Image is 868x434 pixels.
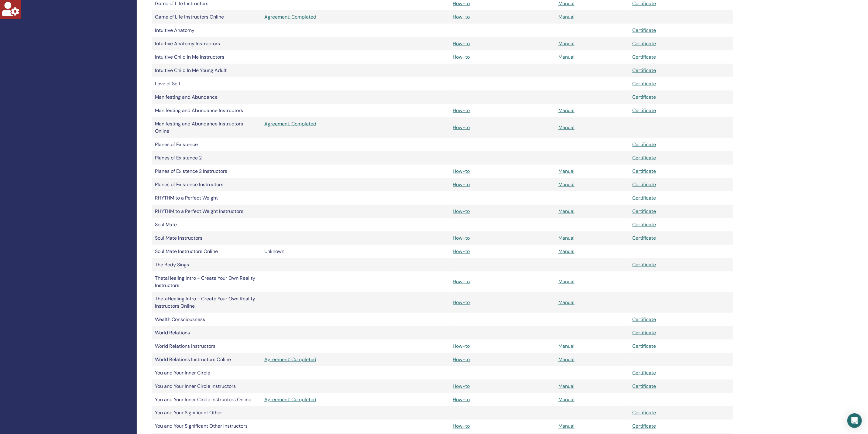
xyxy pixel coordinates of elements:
[558,343,575,349] a: Manual
[453,54,470,60] a: How-to
[558,14,575,20] a: Manual
[453,299,470,306] a: How-to
[633,208,656,214] a: Certificate
[558,396,575,403] a: Manual
[152,50,261,64] td: Intuitive Child In Me Instructors
[633,261,656,268] a: Certificate
[558,124,575,131] a: Manual
[152,178,261,191] td: Planes of Existence Instructors
[264,396,447,403] a: Agreement: Completed
[558,383,575,389] a: Manual
[152,313,261,326] td: Wealth Consciousness
[152,326,261,340] td: World Relations
[453,168,470,174] a: How-to
[453,0,470,7] a: How-to
[633,141,656,148] a: Certificate
[264,13,447,21] a: Agreement: Completed
[152,64,261,77] td: Intuitive Child In Me Young Adult
[453,279,470,285] a: How-to
[633,423,656,429] a: Certificate
[847,413,862,428] div: Open Intercom Messenger
[633,27,656,33] a: Certificate
[453,248,470,255] a: How-to
[558,356,575,363] a: Manual
[558,235,575,241] a: Manual
[558,54,575,60] a: Manual
[152,380,261,393] td: You and Your Inner Circle Instructors
[152,292,261,313] td: ThetaHealing Intro - Create Your Own Reality Instructors Online
[633,235,656,241] a: Certificate
[152,104,261,117] td: Manifesting and Abundance Instructors
[152,165,261,178] td: Planes of Existence 2 Instructors
[633,94,656,100] a: Certificate
[152,37,261,50] td: Intuitive Anatomy Instructors
[453,124,470,131] a: How-to
[152,406,261,420] td: You and Your Significant Other
[633,330,656,336] a: Certificate
[152,151,261,165] td: Planes of Existence 2
[152,91,261,104] td: Manifesting and Abundance
[633,155,656,161] a: Certificate
[152,138,261,151] td: Planes of Existence
[558,107,575,114] a: Manual
[633,107,656,114] a: Certificate
[453,343,470,349] a: How-to
[152,10,261,24] td: Game of Life Instructors Online
[633,410,656,416] a: Certificate
[264,248,447,255] div: Unknown
[453,356,470,363] a: How-to
[152,353,261,366] td: World Relations Instructors Online
[453,235,470,241] a: How-to
[558,40,575,47] a: Manual
[264,356,447,363] a: Agreement: Completed
[633,370,656,376] a: Certificate
[558,181,575,188] a: Manual
[152,258,261,272] td: The Body Sings
[152,245,261,258] td: Soul Mate Instructors Online
[558,168,575,174] a: Manual
[152,205,261,218] td: RHYTHM to a Perfect Weight Instructors
[633,80,656,87] a: Certificate
[453,40,470,47] a: How-to
[152,366,261,380] td: You and Your Inner Circle
[152,218,261,231] td: Soul Mate
[633,168,656,174] a: Certificate
[453,181,470,188] a: How-to
[633,181,656,188] a: Certificate
[152,393,261,406] td: You and Your Inner Circle Instructors Online
[152,231,261,245] td: Soul Mate Instructors
[633,67,656,73] a: Certificate
[633,343,656,349] a: Certificate
[152,340,261,353] td: World Relations Instructors
[633,40,656,47] a: Certificate
[633,195,656,201] a: Certificate
[152,420,261,433] td: You and Your Significant Other Instructors
[453,423,470,429] a: How-to
[558,208,575,214] a: Manual
[152,24,261,37] td: Intuitive Anatomy
[633,316,656,323] a: Certificate
[558,0,575,7] a: Manual
[453,14,470,20] a: How-to
[152,77,261,91] td: Love of Self
[558,299,575,306] a: Manual
[453,396,470,403] a: How-to
[453,208,470,214] a: How-to
[558,248,575,255] a: Manual
[453,107,470,114] a: How-to
[152,272,261,292] td: ThetaHealing Intro - Create Your Own Reality Instructors
[633,221,656,228] a: Certificate
[264,120,447,128] a: Agreement: Completed
[633,383,656,389] a: Certificate
[633,0,656,7] a: Certificate
[633,54,656,60] a: Certificate
[558,279,575,285] a: Manual
[453,383,470,389] a: How-to
[152,191,261,205] td: RHYTHM to a Perfect Weight
[558,423,575,429] a: Manual
[152,117,261,138] td: Manifesting and Abundance Instructors Online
